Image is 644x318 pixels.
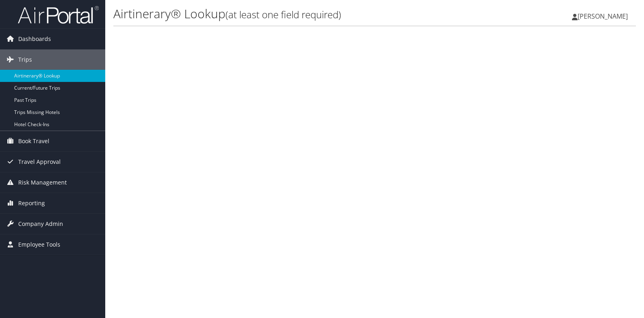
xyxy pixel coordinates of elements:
[578,12,628,21] span: [PERSON_NAME]
[113,5,462,22] h1: Airtinerary® Lookup
[572,4,636,28] a: [PERSON_NAME]
[18,29,51,49] span: Dashboards
[18,152,61,172] span: Travel Approval
[18,49,32,70] span: Trips
[18,5,99,24] img: airportal-logo.png
[18,172,67,193] span: Risk Management
[18,193,45,213] span: Reporting
[225,8,341,21] small: (at least one field required)
[18,131,49,151] span: Book Travel
[18,214,63,234] span: Company Admin
[18,234,60,255] span: Employee Tools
